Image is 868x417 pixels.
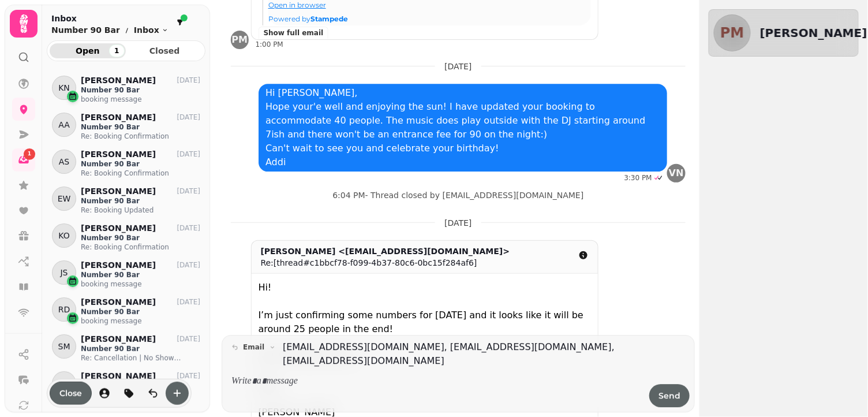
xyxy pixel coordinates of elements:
[81,76,156,85] p: [PERSON_NAME]
[81,280,200,289] p: booking message
[81,224,156,233] p: [PERSON_NAME]
[59,47,117,55] span: Open
[81,353,200,363] p: Re: Cancellation | No Show Charge
[81,233,200,243] p: Number 90 Bar
[58,82,70,94] span: KN
[117,382,140,405] button: tag-thread
[268,14,348,23] a: Powered byStampede
[444,217,472,229] p: [DATE]
[177,371,200,381] p: [DATE]
[58,378,69,389] span: RB
[50,382,92,405] button: Close
[81,150,156,159] p: [PERSON_NAME]
[177,187,200,196] p: [DATE]
[264,29,324,36] span: Show full email
[659,392,680,400] span: Send
[47,70,205,408] div: grid
[81,307,200,317] p: Number 90 Bar
[265,155,660,169] p: Addi
[81,270,200,280] p: Number 90 Bar
[259,27,329,39] button: Show full email
[12,148,35,172] a: 1
[81,297,156,307] p: [PERSON_NAME]
[81,95,200,104] p: booking message
[81,169,200,178] p: Re: Booking Confirmation
[58,230,69,241] span: KO
[58,119,70,131] span: AA
[310,14,348,23] span: Stampede
[109,44,124,57] div: 1
[720,26,744,40] span: PM
[50,43,126,58] button: Open1
[81,260,156,270] p: [PERSON_NAME]
[177,297,200,307] p: [DATE]
[227,340,280,354] button: email
[624,173,653,183] div: 3:30 PM
[81,243,200,252] p: Re: Booking Confirmation
[177,334,200,344] p: [DATE]
[231,35,248,44] span: PM
[60,267,68,278] span: JS
[81,196,200,206] p: Number 90 Bar
[259,281,592,295] div: Hi!
[51,24,169,36] nav: breadcrumb
[265,86,660,100] p: Hi [PERSON_NAME],
[265,142,660,155] p: Can't wait to see you and celebrate your birthday!
[166,382,189,405] button: create-convo
[444,61,472,72] p: [DATE]
[173,16,187,29] button: filter
[58,193,71,204] span: EW
[177,150,200,159] p: [DATE]
[81,113,156,122] p: [PERSON_NAME]
[283,340,690,368] a: [EMAIL_ADDRESS][DOMAIN_NAME], [EMAIL_ADDRESS][DOMAIN_NAME], [EMAIL_ADDRESS][DOMAIN_NAME]
[177,224,200,233] p: [DATE]
[81,122,200,132] p: Number 90 Bar
[81,85,200,95] p: Number 90 Bar
[268,1,326,9] a: Open in browser
[127,43,203,58] button: Closed
[134,24,169,36] button: Inbox
[177,113,200,122] p: [DATE]
[261,257,510,269] div: Re:[thread#c1bbcf78-f099-4b37-80c6-0bc15f284af6]
[259,308,592,336] div: I’m just confirming some numbers for [DATE] and it looks like it will be around 25 people in the ...
[59,389,82,397] span: Close
[669,169,684,178] span: VN
[81,344,200,353] p: Number 90 Bar
[81,334,156,344] p: [PERSON_NAME]
[81,132,200,141] p: Re: Booking Confirmation
[261,245,510,257] div: [PERSON_NAME] <[EMAIL_ADDRESS][DOMAIN_NAME]>
[81,159,200,169] p: Number 90 Bar
[51,24,120,36] p: Number 90 Bar
[332,189,583,201] div: 6:04 PM - Thread closed by [EMAIL_ADDRESS][DOMAIN_NAME]
[265,100,660,142] p: Hope your'e well and enjoying the sun! I have updated your booking to accommodate 40 people. The ...
[574,245,593,265] button: detail
[28,150,31,158] span: 1
[177,260,200,270] p: [DATE]
[141,382,164,405] button: is-read
[58,341,70,352] span: SM
[256,40,686,49] div: 1:00 PM
[649,384,690,407] button: Send
[760,25,867,41] h2: [PERSON_NAME]
[59,156,69,167] span: AS
[177,76,200,85] p: [DATE]
[81,187,156,196] p: [PERSON_NAME]
[81,206,200,215] p: Re: Booking Updated
[58,304,70,315] span: RD
[136,47,194,55] span: Closed
[81,371,156,381] p: [PERSON_NAME]
[81,317,200,326] p: booking message
[51,13,169,24] h2: Inbox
